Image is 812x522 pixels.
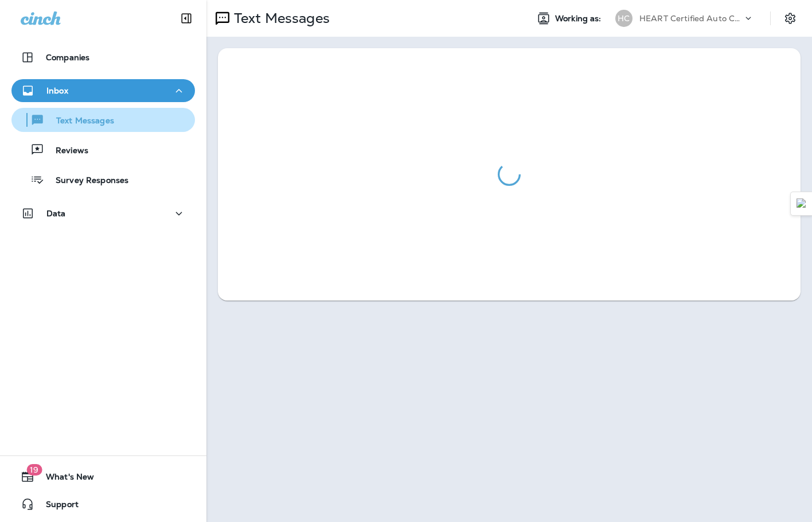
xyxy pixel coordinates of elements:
[11,79,195,102] button: Inbox
[780,8,801,29] button: Settings
[555,14,604,24] span: Working as:
[11,138,195,162] button: Reviews
[11,167,195,192] button: Survey Responses
[11,46,195,69] button: Companies
[26,464,42,476] span: 19
[44,176,128,186] p: Survey Responses
[229,10,330,27] p: Text Messages
[11,108,195,132] button: Text Messages
[45,116,114,127] p: Text Messages
[44,146,88,157] p: Reviews
[170,7,202,30] button: Collapse Sidebar
[615,10,633,27] div: HC
[11,202,195,225] button: Data
[639,14,743,23] p: HEART Certified Auto Care
[11,465,195,488] button: 19What's New
[46,86,68,95] p: Inbox
[34,472,94,486] span: What's New
[797,198,807,209] img: Detect Auto
[46,209,66,218] p: Data
[46,53,89,62] p: Companies
[11,493,195,516] button: Support
[34,500,79,513] span: Support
